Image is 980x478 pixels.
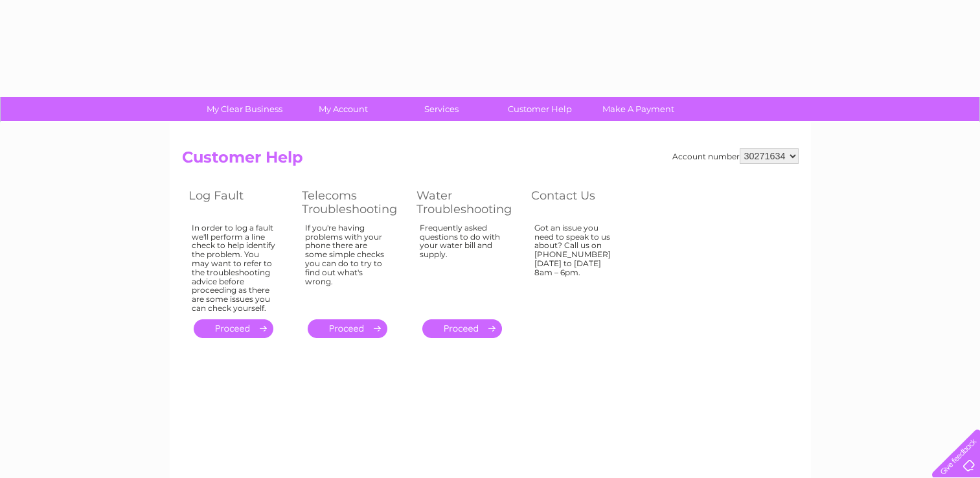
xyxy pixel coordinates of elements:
a: Services [388,97,495,121]
a: . [422,319,502,338]
div: If you're having problems with your phone there are some simple checks you can do to try to find ... [305,223,391,308]
th: Log Fault [182,185,295,220]
a: My Account [290,97,396,121]
th: Telecoms Troubleshooting [295,185,410,220]
a: Make A Payment [585,97,692,121]
th: Contact Us [525,185,638,220]
div: In order to log a fault we'll perform a line check to help identify the problem. You may want to ... [192,223,276,313]
h2: Customer Help [182,148,799,173]
div: Frequently asked questions to do with your water bill and supply. [420,223,505,308]
th: Water Troubleshooting [410,185,525,220]
a: . [194,319,273,338]
a: . [308,319,387,338]
div: Account number [672,148,799,164]
div: Got an issue you need to speak to us about? Call us on [PHONE_NUMBER] [DATE] to [DATE] 8am – 6pm. [534,223,619,308]
a: My Clear Business [191,97,298,121]
a: Customer Help [486,97,593,121]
